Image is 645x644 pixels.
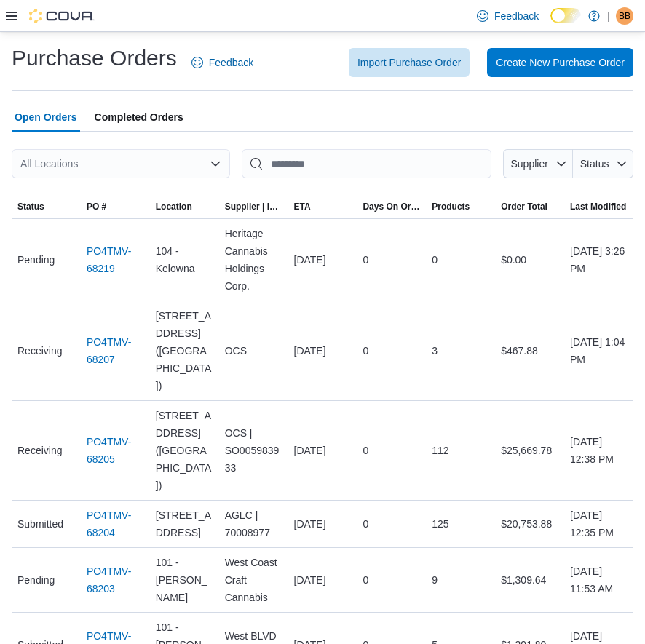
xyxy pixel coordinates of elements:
[81,195,150,218] button: PO #
[580,158,609,170] span: Status
[607,7,610,25] p: |
[12,44,177,73] h1: Purchase Orders
[17,515,63,533] span: Submitted
[496,55,625,70] span: Create New Purchase Order
[619,7,630,25] span: BB
[186,48,259,77] a: Feedback
[550,8,581,23] input: Dark Mode
[87,201,106,212] span: PO #
[564,236,633,283] div: [DATE] 3:26 PM
[219,336,288,365] div: OCS
[495,245,564,274] div: $0.00
[219,501,288,547] div: AGLC | 70008977
[501,201,547,212] span: Order Total
[511,158,548,170] span: Supplier
[570,201,626,212] span: Last Modified
[495,509,564,538] div: $20,753.88
[495,336,564,365] div: $467.88
[156,307,213,394] span: [STREET_ADDRESS] ([GEOGRAPHIC_DATA])
[564,195,633,218] button: Last Modified
[487,48,633,77] button: Create New Purchase Order
[17,201,44,212] span: Status
[616,7,633,25] div: Bobby B
[573,149,633,178] button: Status
[357,195,426,218] button: Days On Order
[209,55,253,70] span: Feedback
[219,219,288,301] div: Heritage Cannabis Holdings Corp.
[564,557,633,603] div: [DATE] 11:53 AM
[15,103,77,132] span: Open Orders
[288,565,357,595] div: [DATE]
[363,515,368,533] span: 0
[494,9,539,23] span: Feedback
[17,251,55,269] span: Pending
[17,442,62,459] span: Receiving
[150,195,219,218] button: Location
[288,336,357,365] div: [DATE]
[288,195,357,218] button: ETA
[495,565,564,595] div: $1,309.64
[357,55,461,70] span: Import Purchase Order
[288,509,357,538] div: [DATE]
[87,242,144,277] a: PO4TMV-68219
[87,562,144,597] a: PO4TMV-68203
[225,201,282,212] span: Supplier | Invoice Number
[432,251,438,269] span: 0
[564,427,633,474] div: [DATE] 12:38 PM
[156,242,213,277] span: 104 - Kelowna
[495,436,564,465] div: $25,669.78
[17,571,55,589] span: Pending
[156,506,213,541] span: [STREET_ADDRESS]
[495,195,564,218] button: Order Total
[432,201,470,212] span: Products
[363,251,368,269] span: 0
[87,333,144,368] a: PO4TMV-68207
[87,433,144,468] a: PO4TMV-68205
[363,201,420,212] span: Days On Order
[432,515,448,533] span: 125
[95,103,183,132] span: Completed Orders
[363,571,368,589] span: 0
[432,571,438,589] span: 9
[210,158,221,170] button: Open list of options
[156,554,213,606] span: 101 - [PERSON_NAME]
[288,436,357,465] div: [DATE]
[156,407,213,494] span: [STREET_ADDRESS] ([GEOGRAPHIC_DATA])
[432,442,448,459] span: 112
[288,245,357,274] div: [DATE]
[349,48,470,77] button: Import Purchase Order
[471,1,545,31] a: Feedback
[156,201,192,212] div: Location
[242,149,491,178] input: This is a search bar. After typing your query, hit enter to filter the results lower in the page.
[564,327,633,374] div: [DATE] 1:04 PM
[219,418,288,482] div: OCS | SO005983933
[219,195,288,218] button: Supplier | Invoice Number
[17,342,62,359] span: Receiving
[294,201,311,212] span: ETA
[29,9,95,23] img: Cova
[503,149,573,178] button: Supplier
[426,195,495,218] button: Products
[219,548,288,612] div: West Coast Craft Cannabis
[363,342,368,359] span: 0
[87,506,144,541] a: PO4TMV-68204
[432,342,438,359] span: 3
[363,442,368,459] span: 0
[12,195,81,218] button: Status
[564,501,633,547] div: [DATE] 12:35 PM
